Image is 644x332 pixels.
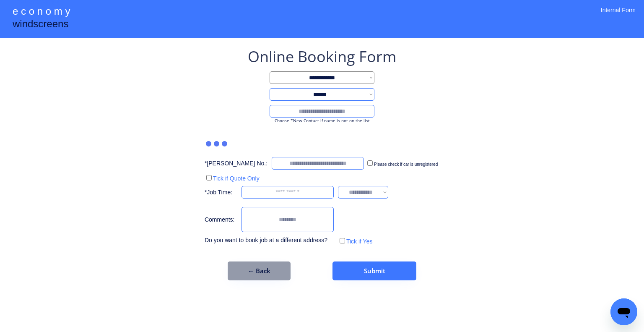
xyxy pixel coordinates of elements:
div: Online Booking Form [248,46,396,67]
div: e c o n o m y [13,4,70,20]
label: Please check if car is unregistered [374,162,438,167]
iframe: Button to launch messaging window [610,298,637,325]
label: Tick if Yes [346,238,373,245]
div: *[PERSON_NAME] No.: [205,159,267,168]
button: Submit [332,261,416,280]
div: Choose *New Contact if name is not on the list [270,118,374,123]
button: ← Back [228,261,291,280]
label: Tick if Quote Only [213,175,260,182]
div: windscreens [13,17,68,33]
div: Comments: [205,216,237,224]
div: Internal Form [601,6,636,25]
div: Do you want to book job at a different address? [205,236,334,245]
div: *Job Time: [205,188,237,197]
